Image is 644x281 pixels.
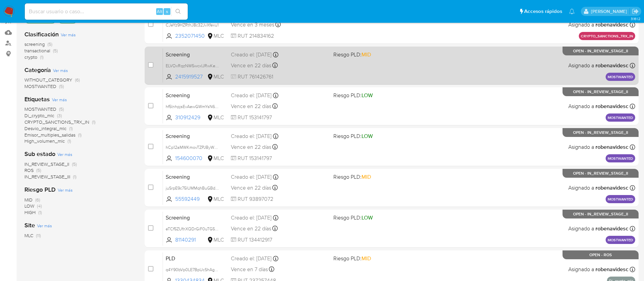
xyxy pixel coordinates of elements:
[591,8,629,15] p: rociodaniela.benavidescatalan@mercadolibre.cl
[171,7,185,16] button: search-icon
[166,8,168,15] span: s
[632,8,639,15] a: Salir
[631,16,641,21] span: 3.161.2
[157,8,162,15] span: Alt
[25,7,188,16] input: Buscar usuario o caso...
[524,8,562,15] span: Accesos rápidos
[569,8,575,14] a: Notificaciones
